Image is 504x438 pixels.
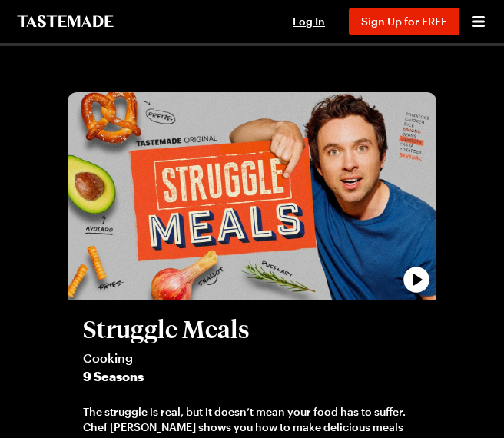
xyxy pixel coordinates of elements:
button: Log In [278,14,340,29]
button: Sign Up for FREE [349,8,459,35]
span: 9 Seasons [83,367,421,386]
span: Log In [293,15,325,28]
a: To Tastemade Home Page [15,15,115,28]
button: play trailer [68,92,436,300]
button: Open menu [469,12,489,32]
h2: Struggle Meals [83,315,421,343]
span: Cooking [83,349,421,367]
span: Sign Up for FREE [361,15,447,28]
img: Struggle Meals [68,92,436,300]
